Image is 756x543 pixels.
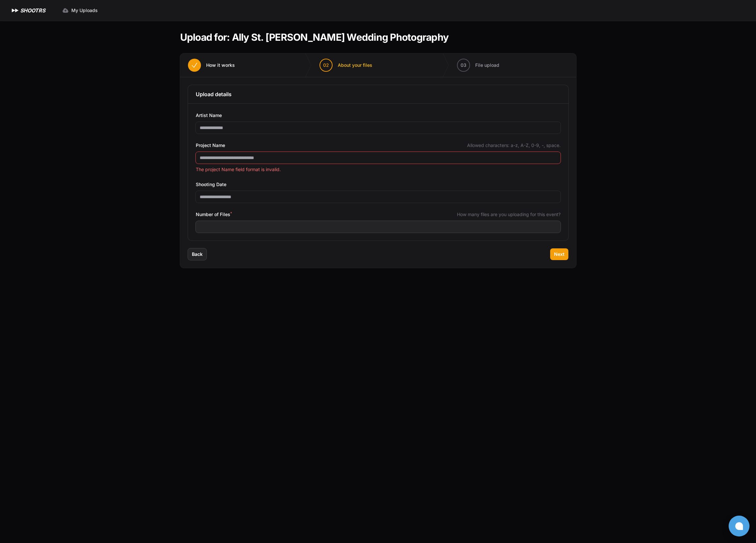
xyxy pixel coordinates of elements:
button: How it works [180,53,243,77]
h1: SHOOTRS [20,7,45,14]
span: Shooting Date [196,181,226,188]
img: SHOOTRS [10,7,20,14]
button: 03 File upload [449,53,507,77]
span: Number of Files [196,211,232,218]
span: File upload [475,62,499,68]
span: Artist Name [196,111,222,119]
h1: Upload for: Ally St. [PERSON_NAME] Wedding Photography [180,31,449,43]
button: 02 About your files [312,53,380,77]
button: Open chat window [729,516,749,536]
span: Next [554,251,564,257]
span: How many files are you uploading for this event? [457,211,561,218]
p: The project Name field format is invalid. [196,166,561,173]
span: About your files [338,62,372,68]
span: How it works [206,62,235,68]
span: 03 [461,62,466,68]
span: Project Name [196,141,225,149]
button: Next [550,248,568,260]
span: Back [192,251,203,257]
span: 02 [323,62,329,68]
button: Back [188,248,207,260]
a: My Uploads [58,5,102,16]
span: Allowed characters: a-z, A-Z, 0-9, -, space. [467,142,561,149]
a: SHOOTRS SHOOTRS [10,7,45,14]
span: My Uploads [71,7,98,14]
h3: Upload details [196,90,561,98]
